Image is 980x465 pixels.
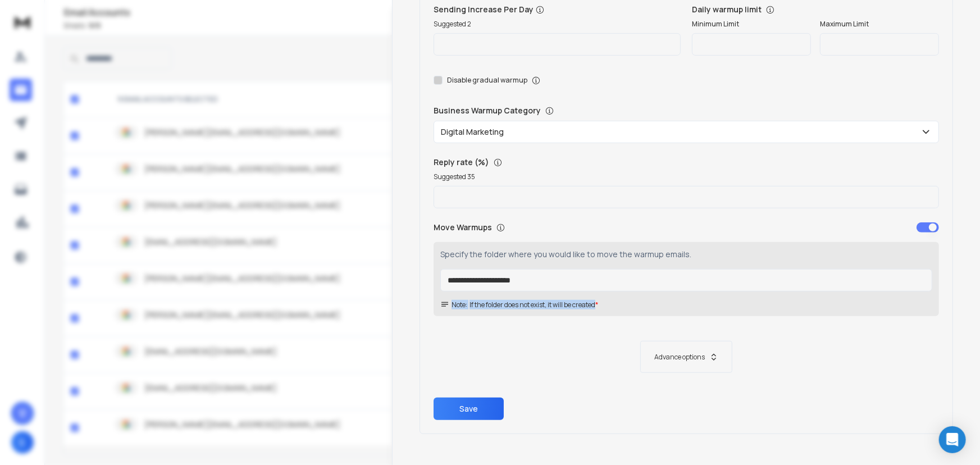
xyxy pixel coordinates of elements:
[692,4,939,15] p: Daily warmup limit
[470,300,595,309] p: If the folder does not exist, it will be created
[434,172,939,181] p: Suggested 35
[692,20,811,29] label: Minimum Limit
[820,20,939,29] label: Maximum Limit
[441,126,508,138] p: Digital Marketing
[434,222,683,233] p: Move Warmups
[434,105,939,116] p: Business Warmup Category
[445,341,928,373] button: Advance options
[447,76,527,85] label: Disable gradual warmup
[434,398,504,420] button: Save
[434,157,939,168] p: Reply rate (%)
[434,4,681,15] p: Sending Increase Per Day
[434,20,681,29] p: Suggested 2
[440,249,932,260] p: Specify the folder where you would like to move the warmup emails.
[440,300,467,309] span: Note:
[654,353,705,362] p: Advance options
[939,426,966,453] div: Open Intercom Messenger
